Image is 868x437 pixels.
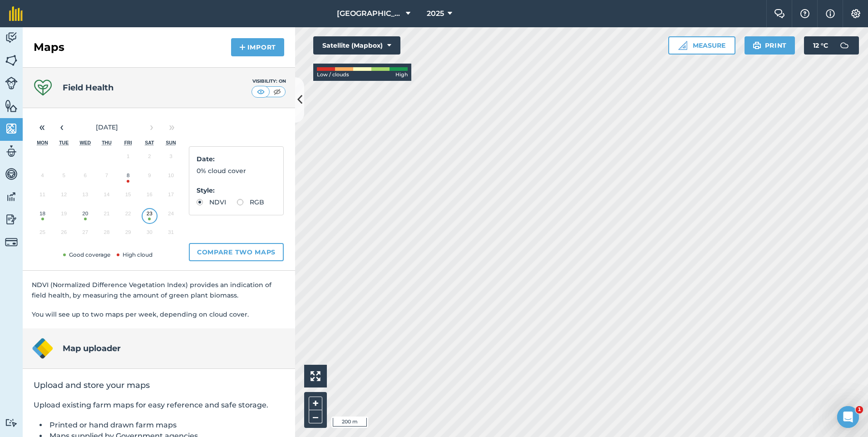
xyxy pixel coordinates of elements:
button: 6 August 2025 [74,168,96,187]
button: 29 August 2025 [118,225,139,244]
button: « [32,117,52,137]
button: 12 August 2025 [53,187,74,206]
button: 16 August 2025 [139,187,160,206]
button: 15 August 2025 [118,187,139,206]
button: 11 August 2025 [32,187,53,206]
button: – [309,410,322,423]
img: fieldmargin Logo [9,6,23,21]
button: 21 August 2025 [96,206,117,225]
button: 19 August 2025 [53,206,74,225]
button: 24 August 2025 [160,206,182,225]
button: 4 August 2025 [32,168,53,187]
label: NDVI [197,199,226,205]
img: svg+xml;base64,PD94bWwgdmVyc2lvbj0iMS4wIiBlbmNvZGluZz0idXRmLTgiPz4KPCEtLSBHZW5lcmF0b3I6IEFkb2JlIE... [5,31,18,45]
button: 14 August 2025 [96,187,117,206]
button: 3 August 2025 [160,149,182,168]
button: 2 August 2025 [139,149,160,168]
img: svg+xml;base64,PD94bWwgdmVyc2lvbj0iMS4wIiBlbmNvZGluZz0idXRmLTgiPz4KPCEtLSBHZW5lcmF0b3I6IEFkb2JlIE... [5,418,18,427]
h2: Upload and store your maps [34,380,284,391]
button: 10 August 2025 [160,168,182,187]
img: svg+xml;base64,PD94bWwgdmVyc2lvbj0iMS4wIiBlbmNvZGluZz0idXRmLTgiPz4KPCEtLSBHZW5lcmF0b3I6IEFkb2JlIE... [5,144,18,158]
img: svg+xml;base64,PD94bWwgdmVyc2lvbj0iMS4wIiBlbmNvZGluZz0idXRmLTgiPz4KPCEtLSBHZW5lcmF0b3I6IEFkb2JlIE... [5,236,18,248]
button: 26 August 2025 [53,225,74,244]
button: Compare two maps [189,243,284,261]
img: svg+xml;base64,PD94bWwgdmVyc2lvbj0iMS4wIiBlbmNvZGluZz0idXRmLTgiPz4KPCEtLSBHZW5lcmF0b3I6IEFkb2JlIE... [835,36,853,55]
p: NDVI (Normalized Difference Vegetation Index) provides an indication of field health, by measurin... [32,280,286,300]
span: Good coverage [61,251,110,258]
img: svg+xml;base64,PD94bWwgdmVyc2lvbj0iMS4wIiBlbmNvZGluZz0idXRmLTgiPz4KPCEtLSBHZW5lcmF0b3I6IEFkb2JlIE... [5,167,18,181]
button: 25 August 2025 [32,225,53,244]
span: High cloud [115,251,153,258]
img: svg+xml;base64,PHN2ZyB4bWxucz0iaHR0cDovL3d3dy53My5vcmcvMjAwMC9zdmciIHdpZHRoPSI1NiIgaGVpZ2h0PSI2MC... [5,54,18,67]
button: 23 August 2025 [139,206,160,225]
button: 20 August 2025 [74,206,96,225]
img: Map uploader logo [32,338,54,359]
button: Measure [668,36,735,55]
img: svg+xml;base64,PD94bWwgdmVyc2lvbj0iMS4wIiBlbmNvZGluZz0idXRmLTgiPz4KPCEtLSBHZW5lcmF0b3I6IEFkb2JlIE... [5,190,18,204]
button: 17 August 2025 [160,187,182,206]
button: 31 August 2025 [160,225,182,244]
abbr: Wednesday [80,140,91,145]
img: svg+xml;base64,PHN2ZyB4bWxucz0iaHR0cDovL3d3dy53My5vcmcvMjAwMC9zdmciIHdpZHRoPSIxNCIgaGVpZ2h0PSIyNC... [239,42,246,53]
p: You will see up to two maps per week, depending on cloud cover. [32,309,286,319]
abbr: Monday [37,140,48,145]
strong: Style : [197,186,215,194]
img: svg+xml;base64,PHN2ZyB4bWxucz0iaHR0cDovL3d3dy53My5vcmcvMjAwMC9zdmciIHdpZHRoPSIxNyIgaGVpZ2h0PSIxNy... [826,8,835,19]
img: svg+xml;base64,PHN2ZyB4bWxucz0iaHR0cDovL3d3dy53My5vcmcvMjAwMC9zdmciIHdpZHRoPSI1NiIgaGVpZ2h0PSI2MC... [5,122,18,135]
button: 5 August 2025 [53,168,74,187]
img: svg+xml;base64,PHN2ZyB4bWxucz0iaHR0cDovL3d3dy53My5vcmcvMjAwMC9zdmciIHdpZHRoPSI1MCIgaGVpZ2h0PSI0MC... [271,87,283,96]
img: svg+xml;base64,PHN2ZyB4bWxucz0iaHR0cDovL3d3dy53My5vcmcvMjAwMC9zdmciIHdpZHRoPSI1NiIgaGVpZ2h0PSI2MC... [5,99,18,113]
button: 22 August 2025 [118,206,139,225]
button: Import [231,38,284,56]
h4: Field Health [63,81,113,94]
p: Upload existing farm maps for easy reference and safe storage. [34,400,284,411]
button: 30 August 2025 [139,225,160,244]
span: Low / clouds [317,71,349,79]
p: 0% cloud cover [197,166,276,176]
h2: Maps [34,40,64,55]
button: 27 August 2025 [74,225,96,244]
button: 18 August 2025 [32,206,53,225]
li: Printed or hand drawn farm maps [47,420,284,431]
img: svg+xml;base64,PD94bWwgdmVyc2lvbj0iMS4wIiBlbmNvZGluZz0idXRmLTgiPz4KPCEtLSBHZW5lcmF0b3I6IEFkb2JlIE... [5,77,18,89]
button: 7 August 2025 [96,168,117,187]
button: › [142,117,162,137]
button: 9 August 2025 [139,168,160,187]
button: 13 August 2025 [74,187,96,206]
button: 12 °C [804,36,859,55]
button: » [162,117,182,137]
span: 1 [856,406,863,413]
abbr: Saturday [145,140,154,145]
span: [DATE] [96,123,118,131]
h4: Map uploader [63,342,121,355]
abbr: Sunday [166,140,176,145]
iframe: Intercom live chat [837,406,859,428]
button: Satellite (Mapbox) [313,36,400,55]
span: High [395,71,408,79]
img: A cog icon [850,9,861,18]
label: RGB [237,199,264,205]
button: Print [745,36,795,55]
img: svg+xml;base64,PHN2ZyB4bWxucz0iaHR0cDovL3d3dy53My5vcmcvMjAwMC9zdmciIHdpZHRoPSIxOSIgaGVpZ2h0PSIyNC... [753,40,761,51]
span: [GEOGRAPHIC_DATA][PERSON_NAME] [337,8,402,19]
span: 12 ° C [813,36,828,55]
img: Two speech bubbles overlapping with the left bubble in the forefront [774,9,785,18]
img: svg+xml;base64,PHN2ZyB4bWxucz0iaHR0cDovL3d3dy53My5vcmcvMjAwMC9zdmciIHdpZHRoPSI1MCIgaGVpZ2h0PSI0MC... [255,87,266,96]
abbr: Friday [124,140,132,145]
button: 28 August 2025 [96,225,117,244]
img: Ruler icon [678,41,687,50]
img: A question mark icon [799,9,810,18]
div: Visibility: On [252,78,286,85]
strong: Date : [197,155,215,163]
img: Four arrows, one pointing top left, one top right, one bottom right and the last bottom left [311,371,321,381]
span: 2025 [427,8,444,19]
button: [DATE] [72,117,142,137]
button: 1 August 2025 [118,149,139,168]
button: ‹ [52,117,72,137]
img: svg+xml;base64,PD94bWwgdmVyc2lvbj0iMS4wIiBlbmNvZGluZz0idXRmLTgiPz4KPCEtLSBHZW5lcmF0b3I6IEFkb2JlIE... [5,213,18,226]
abbr: Thursday [102,140,112,145]
button: + [309,397,322,410]
button: 8 August 2025 [118,168,139,187]
abbr: Tuesday [59,140,69,145]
